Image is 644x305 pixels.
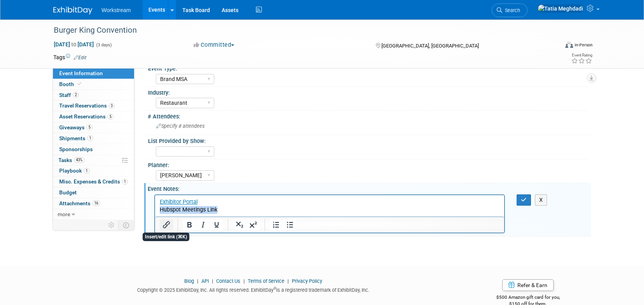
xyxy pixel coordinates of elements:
[53,187,134,198] a: Budget
[292,278,322,284] a: Privacy Policy
[53,41,94,48] span: [DATE] [DATE]
[502,7,520,13] span: Search
[59,70,103,76] span: Event Information
[59,135,93,141] span: Shipments
[381,43,479,49] span: [GEOGRAPHIC_DATA], [GEOGRAPHIC_DATA]
[286,278,291,284] span: |
[118,220,134,230] td: Toggle Event Tabs
[74,55,86,60] a: Edit
[53,90,134,100] a: Staff2
[51,23,547,37] div: Burger King Convention
[283,219,296,230] button: Bullet list
[210,219,223,230] button: Underline
[538,4,584,13] img: Tatia Meghdadi
[148,111,591,120] div: # Attendees:
[247,219,260,230] button: Superscript
[95,42,112,48] span: (3 days)
[109,103,115,109] span: 3
[216,278,240,284] a: Contact Us
[59,124,92,130] span: Giveaways
[571,53,592,57] div: Event Rating
[502,279,554,291] a: Refer & Earn
[102,7,131,13] span: Workstream
[59,167,90,174] span: Playbook
[53,166,134,176] a: Playbook1
[184,278,194,284] a: Blog
[148,183,591,193] div: Event Notes:
[242,278,247,284] span: |
[565,42,573,48] img: Format-Inperson.png
[148,159,588,169] div: Planner:
[53,7,92,14] img: ExhibitDay
[492,4,528,17] a: Search
[53,209,134,220] a: more
[53,285,454,294] div: Copyright © 2025 ExhibitDay, Inc. All rights reserved. ExhibitDay is a registered trademark of Ex...
[53,176,134,187] a: Misc. Expenses & Credits1
[59,189,77,196] span: Budget
[233,219,246,230] button: Subscript
[53,122,134,133] a: Giveaways5
[148,87,588,97] div: Industry:
[148,135,588,145] div: List Provided by Show:
[574,42,593,48] div: In-Person
[201,278,209,284] a: API
[53,79,134,90] a: Booth
[59,146,93,152] span: Sponsorships
[191,41,237,49] button: Committed
[53,133,134,144] a: Shipments1
[183,219,196,230] button: Bold
[53,53,86,61] td: Tags
[78,82,81,86] i: Booth reservation complete
[513,41,593,52] div: Event Format
[122,179,128,185] span: 1
[84,168,90,174] span: 1
[160,219,173,230] button: Insert/edit link
[53,144,134,155] a: Sponsorships
[273,286,276,291] sup: ®
[53,68,134,79] a: Event Information
[108,114,113,120] span: 5
[58,211,70,217] span: more
[59,81,83,87] span: Booth
[53,155,134,166] a: Tasks43%
[59,200,100,206] span: Attachments
[74,157,85,163] span: 43%
[87,135,93,141] span: 1
[59,113,113,120] span: Asset Reservations
[53,198,134,209] a: Attachments16
[105,220,118,230] td: Personalize Event Tab Strip
[535,194,547,206] button: X
[59,102,115,109] span: Travel Reservations
[58,157,85,163] span: Tasks
[156,123,205,129] span: Specify # attendees
[248,278,284,284] a: Terms of Service
[155,195,505,217] iframe: Rich Text Area
[210,278,215,284] span: |
[53,111,134,122] a: Asset Reservations5
[70,41,78,48] span: to
[92,200,100,206] span: 16
[59,92,79,98] span: Staff
[73,92,79,98] span: 2
[59,178,128,185] span: Misc. Expenses & Credits
[195,278,200,284] span: |
[270,219,283,230] button: Numbered list
[86,124,92,130] span: 5
[53,100,134,111] a: Travel Reservations3
[196,219,210,230] button: Italic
